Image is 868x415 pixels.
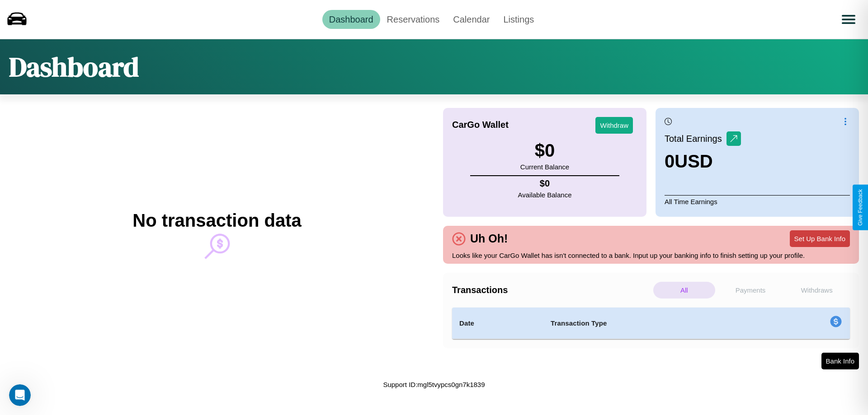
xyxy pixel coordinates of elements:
[466,232,512,245] h4: Uh Oh!
[857,189,863,226] div: Give Feedback
[836,7,861,32] button: Open menu
[452,285,651,295] h4: Transactions
[459,318,536,329] h4: Date
[551,318,756,329] h4: Transaction Type
[520,140,569,161] h3: $ 0
[9,384,31,406] iframe: Intercom live chat
[452,308,850,339] table: simple table
[786,282,848,298] p: Withdraws
[132,210,301,231] h2: No transaction data
[720,282,782,298] p: Payments
[518,189,572,201] p: Available Balance
[496,10,541,29] a: Listings
[383,378,485,391] p: Support ID: mgl5tvypcs0gn7k1839
[322,10,380,29] a: Dashboard
[452,120,509,130] h4: CarGo Wallet
[665,131,726,147] p: Total Earnings
[821,353,859,369] button: Bank Info
[595,117,633,134] button: Withdraw
[520,161,569,173] p: Current Balance
[653,282,715,298] p: All
[446,10,496,29] a: Calendar
[9,48,139,85] h1: Dashboard
[452,249,850,261] p: Looks like your CarGo Wallet has isn't connected to a bank. Input up your banking info to finish ...
[665,195,850,208] p: All Time Earnings
[518,178,572,189] h4: $ 0
[380,10,447,29] a: Reservations
[790,230,850,247] button: Set Up Bank Info
[665,151,741,172] h3: 0 USD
